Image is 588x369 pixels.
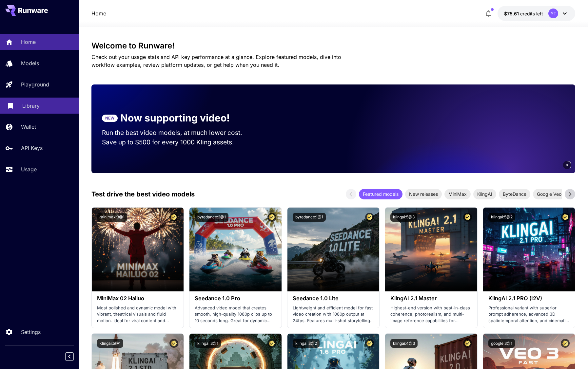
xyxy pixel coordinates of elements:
[195,305,276,324] p: Advanced video model that creates smooth, high-quality 1080p clips up to 10 seconds long. Great f...
[21,59,39,67] p: Models
[463,339,472,348] button: Certified Model – Vetted for best performance and includes a commercial license.
[21,165,37,173] p: Usage
[21,81,49,88] p: Playground
[97,339,123,348] button: klingai:5@1
[504,10,543,17] div: $75.60798
[293,339,320,348] button: klingai:3@2
[488,295,570,302] h3: KlingAI 2.1 PRO (I2V)
[444,189,471,199] div: MiniMax
[390,213,417,222] button: klingai:5@3
[169,213,178,222] button: Certified Model – Vetted for best performance and includes a commercial license.
[390,295,472,302] h3: KlingAI 2.1 Master
[91,9,106,17] nav: breadcrumb
[120,111,230,125] p: Now supporting video!
[365,339,374,348] button: Certified Model – Vetted for best performance and includes a commercial license.
[444,191,471,197] span: MiniMax
[499,191,530,197] span: ByteDance
[65,352,74,361] button: Collapse sidebar
[169,339,178,348] button: Certified Model – Vetted for best performance and includes a commercial license.
[385,208,477,291] img: alt
[189,208,281,291] img: alt
[293,305,374,324] p: Lightweight and efficient model for fast video creation with 1080p output at 24fps. Features mult...
[195,213,228,222] button: bytedance:2@1
[390,339,418,348] button: klingai:4@3
[561,213,570,222] button: Certified Model – Vetted for best performance and includes a commercial license.
[267,213,276,222] button: Certified Model – Vetted for best performance and includes a commercial license.
[21,38,36,46] p: Home
[97,305,178,324] p: Most polished and dynamic model with vibrant, theatrical visuals and fluid motion. Ideal for vira...
[195,339,221,348] button: klingai:3@1
[287,208,379,291] img: alt
[473,189,496,199] div: KlingAI
[91,189,195,199] p: Test drive the best video models
[21,144,43,152] p: API Keys
[488,213,515,222] button: klingai:5@2
[92,208,184,291] img: alt
[488,305,570,324] p: Professional variant with superior prompt adherence, advanced 3D spatiotemporal attention, and ci...
[102,128,255,138] p: Run the best video models, at much lower cost.
[359,189,402,199] div: Featured models
[561,339,570,348] button: Certified Model – Vetted for best performance and includes a commercial license.
[22,102,40,110] p: Library
[405,189,442,199] div: New releases
[390,305,472,324] p: Highest-end version with best-in-class coherence, photorealism, and multi-image reference capabil...
[97,295,178,302] h3: MiniMax 02 Hailuo
[293,295,374,302] h3: Seedance 1.0 Lite
[488,339,515,348] button: google:3@1
[533,191,565,197] span: Google Veo
[473,191,496,197] span: KlingAI
[520,11,543,16] span: credits left
[195,295,276,302] h3: Seedance 1.0 Pro
[405,191,442,197] span: New releases
[105,115,114,121] p: NEW
[548,9,558,18] div: YT
[293,213,326,222] button: bytedance:1@1
[483,208,575,291] img: alt
[91,9,106,17] a: Home
[91,41,575,50] h3: Welcome to Runware!
[70,351,79,362] div: Collapse sidebar
[359,191,402,197] span: Featured models
[463,213,472,222] button: Certified Model – Vetted for best performance and includes a commercial license.
[97,213,127,222] button: minimax:3@1
[365,213,374,222] button: Certified Model – Vetted for best performance and includes a commercial license.
[21,328,41,336] p: Settings
[498,6,575,21] button: $75.60798YT
[91,54,341,68] span: Check out your usage stats and API key performance at a glance. Explore featured models, dive int...
[102,138,255,147] p: Save up to $500 for every 1000 Kling assets.
[267,339,276,348] button: Certified Model – Vetted for best performance and includes a commercial license.
[504,11,520,16] span: $75.61
[499,189,530,199] div: ByteDance
[21,123,36,131] p: Wallet
[533,189,565,199] div: Google Veo
[566,162,568,167] span: 4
